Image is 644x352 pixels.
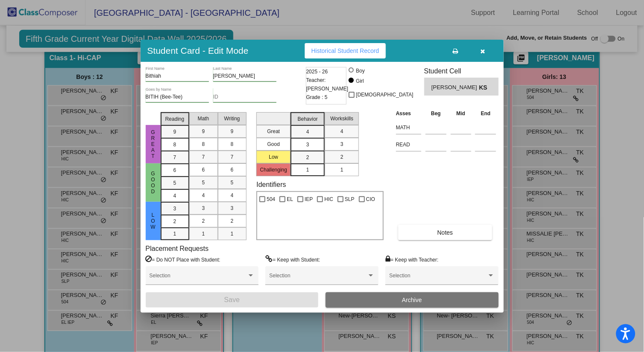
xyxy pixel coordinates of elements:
span: 8 [231,140,234,148]
span: 3 [306,141,309,148]
span: Teacher: [PERSON_NAME] [306,76,349,93]
span: 6 [231,166,234,174]
span: Low [149,212,157,230]
span: Behavior [298,115,318,123]
button: Historical Student Record [305,43,386,58]
span: Reading [165,115,185,123]
th: End [473,109,498,118]
span: 1 [173,230,176,238]
span: 2 [173,218,176,225]
span: 7 [173,154,176,161]
span: 9 [231,128,234,135]
span: 2 [306,154,309,161]
span: Grade : 5 [306,93,328,102]
label: = Keep with Teacher: [385,255,438,264]
span: 3 [202,204,205,212]
span: 6 [202,166,205,174]
input: assessment [396,121,421,134]
span: 9 [202,128,205,135]
span: 5 [173,179,176,187]
span: Great [149,129,157,159]
div: Boy [356,67,365,75]
span: 4 [341,128,344,135]
span: EL [287,194,293,204]
span: 4 [231,192,234,199]
span: 2 [202,217,205,225]
span: 2 [231,217,234,225]
label: Identifiers [256,180,286,189]
span: Historical Student Record [312,47,379,54]
span: 4 [306,128,309,136]
span: SLP [345,194,355,204]
span: Notes [438,229,453,236]
span: 4 [202,192,205,199]
span: 3 [231,204,234,212]
button: Archive [326,292,499,308]
span: 7 [202,153,205,161]
span: Save [224,296,240,303]
input: assessment [396,138,421,151]
span: 4 [173,192,176,200]
span: IEP [305,194,313,204]
button: Save [146,292,319,308]
span: 1 [341,166,344,174]
label: = Do NOT Place with Student: [146,255,221,264]
span: Writing [224,115,240,122]
span: 8 [173,141,176,148]
th: Mid [449,109,473,118]
span: 504 [267,194,275,204]
span: Math [198,115,209,122]
span: 6 [173,166,176,174]
span: HIC [324,194,333,204]
h3: Student Card - Edit Mode [147,45,249,56]
span: 3 [173,205,176,212]
th: Beg [423,109,449,118]
div: Girl [356,77,364,85]
input: goes by name [146,94,209,100]
span: 7 [231,153,234,161]
span: 8 [202,140,205,148]
span: 2 [341,153,344,161]
span: Workskills [330,115,353,122]
label: Placement Requests [146,244,209,253]
span: Good [149,171,157,195]
span: 5 [202,179,205,186]
span: 1 [306,166,309,174]
th: Asses [394,109,423,118]
span: KS [479,83,491,92]
span: 5 [231,179,234,186]
span: 9 [173,128,176,136]
span: Archive [402,297,422,303]
span: [DEMOGRAPHIC_DATA] [356,90,413,100]
label: = Keep with Student: [265,255,320,264]
span: 2025 - 26 [306,67,328,76]
button: Notes [398,225,492,240]
h3: Student Cell [424,67,499,75]
span: 1 [231,230,234,238]
span: 1 [202,230,205,238]
span: CIO [366,194,375,204]
span: 3 [341,140,344,148]
span: [PERSON_NAME] [432,83,479,92]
